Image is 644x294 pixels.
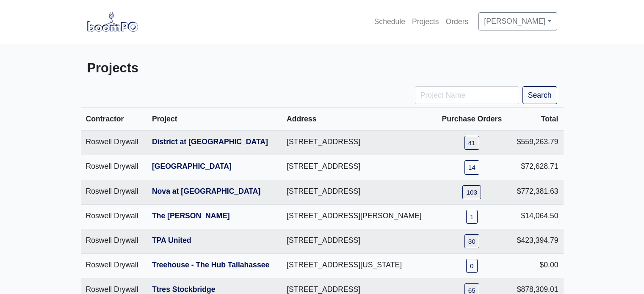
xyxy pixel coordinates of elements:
td: Roswell Drywall [81,229,147,253]
td: Roswell Drywall [81,204,147,229]
input: Project Name [415,86,519,104]
a: [GEOGRAPHIC_DATA] [152,162,232,170]
td: [STREET_ADDRESS] [282,130,435,155]
a: 103 [462,185,481,199]
td: $559,263.79 [509,130,564,155]
td: [STREET_ADDRESS] [282,155,435,180]
th: Purchase Orders [435,108,509,131]
h3: Projects [87,60,316,76]
a: Treehouse - The Hub Tallahassee [152,261,269,269]
a: 0 [466,259,478,273]
th: Contractor [81,108,147,131]
button: Search [522,86,557,104]
td: [STREET_ADDRESS] [282,180,435,204]
td: $772,381.63 [509,180,564,204]
a: 41 [464,136,479,150]
a: Projects [409,12,442,31]
a: 14 [464,160,479,174]
td: $423,394.79 [509,229,564,253]
a: Nova at [GEOGRAPHIC_DATA] [152,187,260,195]
th: Total [509,108,564,131]
td: $0.00 [509,253,564,278]
a: [PERSON_NAME] [478,12,557,30]
a: The [PERSON_NAME] [152,212,230,220]
img: boomPO [87,12,138,31]
td: [STREET_ADDRESS] [282,229,435,253]
td: $14,064.50 [509,204,564,229]
td: [STREET_ADDRESS][US_STATE] [282,253,435,278]
a: 30 [464,234,479,248]
a: 1 [466,210,478,224]
a: Schedule [371,12,409,31]
th: Project [147,108,282,131]
td: Roswell Drywall [81,155,147,180]
a: Ttres Stockbridge [152,285,216,294]
td: Roswell Drywall [81,130,147,155]
th: Address [282,108,435,131]
a: Orders [442,12,472,31]
td: $72,628.71 [509,155,564,180]
a: District at [GEOGRAPHIC_DATA] [152,137,268,146]
td: Roswell Drywall [81,180,147,204]
td: Roswell Drywall [81,253,147,278]
td: [STREET_ADDRESS][PERSON_NAME] [282,204,435,229]
a: TPA United [152,236,191,245]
